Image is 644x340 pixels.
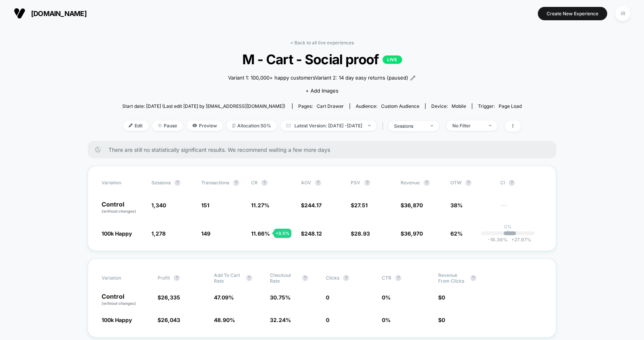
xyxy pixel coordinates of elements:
[151,230,166,237] span: 1,278
[214,294,234,301] span: 47.09 %
[233,180,239,186] button: ?
[301,202,322,208] span: $
[251,230,270,237] span: 11.66 %
[508,237,531,242] span: 27.97 %
[450,202,463,208] span: 38%
[465,180,472,186] button: ?
[395,275,401,281] button: ?
[228,74,408,82] span: Variant 1: 100,000+ happy customersVariant 2: 14 day easy returns (paused)
[442,294,445,301] span: 0
[301,180,311,185] span: AOV
[270,294,291,301] span: 30.75 %
[404,230,423,237] span: 36,970
[438,317,445,323] span: $
[304,230,322,237] span: 248.12
[298,103,344,109] div: Pages:
[102,209,136,213] span: (without changes)
[123,120,148,131] span: Edit
[161,294,180,301] span: 26,335
[500,203,542,214] span: ---
[11,7,89,20] button: [DOMAIN_NAME]
[511,237,514,242] span: +
[227,120,277,131] span: Allocation: 50%
[214,272,242,284] span: Add To Cart Rate
[201,230,210,237] span: 149
[452,103,466,109] span: mobile
[382,275,391,281] span: CTR
[158,124,162,127] img: end
[489,125,491,126] img: end
[442,317,445,323] span: 0
[142,51,501,67] span: M - Cart - Social proof
[108,146,541,153] span: There are still no statistically significant results. We recommend waiting a few more days
[232,124,235,128] img: rebalance
[504,224,512,229] p: 0%
[450,180,493,186] span: OTW
[102,230,132,237] span: 100k Happy
[102,317,132,323] span: 100k Happy
[401,230,423,237] span: $
[14,8,25,19] img: Visually logo
[174,180,181,186] button: ?
[246,275,252,281] button: ?
[507,229,509,235] p: |
[351,230,370,237] span: $
[613,6,632,21] button: IR
[281,120,376,131] span: Latest Version: [DATE] - [DATE]
[509,180,515,186] button: ?
[201,180,229,185] span: Transactions
[452,123,483,129] div: No Filter
[301,230,322,237] span: $
[401,202,423,208] span: $
[187,120,223,131] span: Preview
[404,202,423,208] span: 36,870
[538,7,607,20] button: Create New Experience
[306,88,338,94] span: + Add Images
[499,103,522,109] span: Page Load
[270,317,291,323] span: 32.24 %
[102,201,144,214] p: Control
[488,237,508,242] span: -16.36 %
[354,230,370,237] span: 28.93
[290,40,354,46] a: < Back to all live experiences
[470,275,476,281] button: ?
[317,103,344,109] span: cart drawer
[351,180,360,185] span: PSV
[424,180,430,186] button: ?
[129,124,133,127] img: edit
[438,272,467,284] span: Revenue From Clicks
[326,294,329,301] span: 0
[158,275,170,281] span: Profit
[122,103,285,109] span: Start date: [DATE] (Last edit [DATE] by [EMAIL_ADDRESS][DOMAIN_NAME])
[102,293,150,306] p: Control
[615,6,630,21] div: IR
[381,103,419,109] span: Custom Audience
[251,180,258,185] span: CR
[302,275,308,281] button: ?
[343,275,349,281] button: ?
[326,317,329,323] span: 0
[383,55,402,64] p: LIVE
[394,123,425,129] div: sessions
[382,317,391,323] span: 0 %
[382,294,391,301] span: 0 %
[286,124,291,127] img: calendar
[158,317,180,323] span: $
[438,294,445,301] span: $
[161,317,180,323] span: 26,043
[425,103,472,109] span: Device:
[354,202,368,208] span: 27.51
[430,125,433,127] img: end
[315,180,321,186] button: ?
[450,230,463,237] span: 62%
[31,10,87,18] span: [DOMAIN_NAME]
[174,275,180,281] button: ?
[261,180,268,186] button: ?
[201,202,209,208] span: 151
[152,120,183,131] span: Pause
[270,272,298,284] span: Checkout Rate
[214,317,235,323] span: 48.90 %
[356,103,419,109] div: Audience:
[102,272,144,284] span: Variation
[368,125,371,126] img: end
